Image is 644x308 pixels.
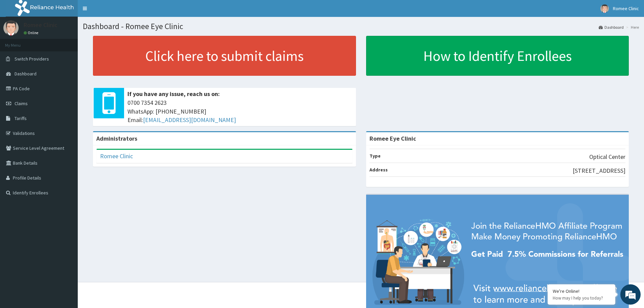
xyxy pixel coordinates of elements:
div: We're Online! [553,288,610,294]
b: Address [369,167,388,173]
b: Administrators [96,135,137,142]
a: Online [24,30,40,35]
img: User Image [600,4,609,13]
span: Romee Clinic [613,5,639,11]
textarea: Type your message and hit 'Enter' [3,185,129,208]
b: Type [369,153,381,159]
a: Romee Clinic [100,152,133,160]
a: How to Identify Enrollees [366,36,629,76]
p: Romee Clinic [24,22,57,28]
strong: Romee Eye Clinic [369,135,416,142]
a: [EMAIL_ADDRESS][DOMAIN_NAME] [143,116,236,124]
div: Minimize live chat window [111,3,127,20]
a: Dashboard [599,24,624,30]
li: Here [624,24,639,30]
a: Click here to submit claims [93,36,356,76]
p: [STREET_ADDRESS] [573,166,625,175]
span: Switch Providers [15,56,49,62]
span: Dashboard [15,71,37,77]
span: 0700 7354 2623 WhatsApp: [PHONE_NUMBER] Email: [127,98,353,124]
img: d_794563401_company_1708531726252_794563401 [13,34,27,51]
span: We're online! [39,85,93,153]
p: Optical Center [589,152,625,161]
h1: Dashboard - Romee Eye Clinic [83,22,639,31]
span: Tariffs [15,115,27,121]
p: How may I help you today? [553,295,610,301]
div: Chat with us now [35,38,114,47]
img: User Image [3,20,19,35]
span: Claims [15,100,28,106]
b: If you have any issue, reach us on: [127,90,220,98]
